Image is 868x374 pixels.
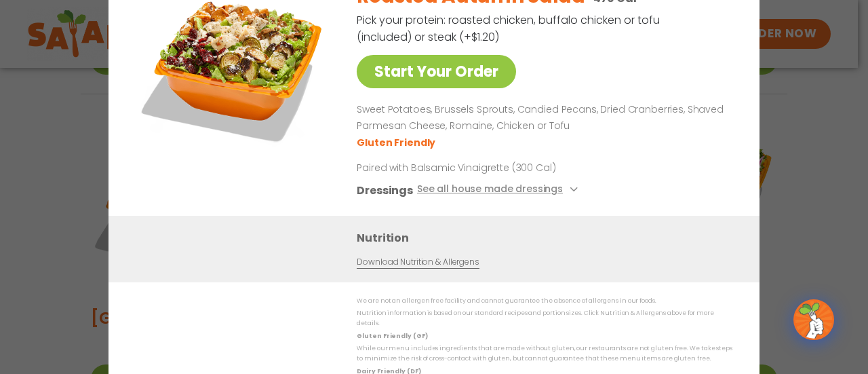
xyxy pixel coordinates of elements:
[357,332,427,340] strong: Gluten Friendly (GF)
[357,161,608,175] p: Paired with Balsamic Vinaigrette (300 Cal)
[357,102,727,134] p: Sweet Potatoes, Brussels Sprouts, Candied Pecans, Dried Cranberries, Shaved Parmesan Cheese, Roma...
[795,301,833,339] img: wpChatIcon
[417,182,582,199] button: See all house made dressings
[357,308,732,329] p: Nutrition information is based on our standard recipes and portion sizes. Click Nutrition & Aller...
[357,343,732,364] p: While our menu includes ingredients that are made without gluten, our restaurants are not gluten ...
[357,12,662,45] p: Pick your protein: roasted chicken, buffalo chicken or tofu (included) or steak (+$1.20)
[357,136,437,150] li: Gluten Friendly
[357,229,739,246] h3: Nutrition
[357,182,413,199] h3: Dressings
[357,256,479,269] a: Download Nutrition & Allergens
[357,296,732,306] p: We are not an allergen free facility and cannot guarantee the absence of allergens in our foods.
[357,55,516,88] a: Start Your Order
